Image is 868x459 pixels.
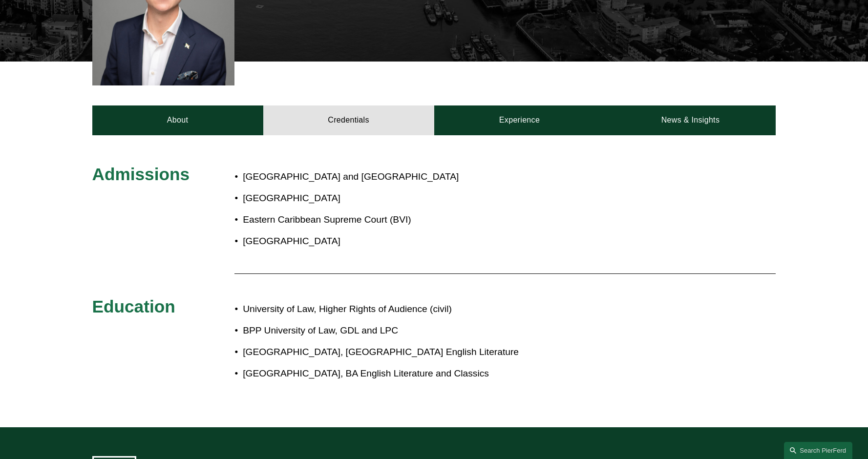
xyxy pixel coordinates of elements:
[263,105,434,135] a: Credentials
[243,322,690,339] p: BPP University of Law, GDL and LPC
[605,105,776,135] a: News & Insights
[243,233,491,250] p: [GEOGRAPHIC_DATA]
[243,344,690,361] p: [GEOGRAPHIC_DATA], [GEOGRAPHIC_DATA] English Literature
[784,442,852,459] a: Search this site
[243,365,690,382] p: [GEOGRAPHIC_DATA], BA English Literature and Classics
[243,168,491,186] p: [GEOGRAPHIC_DATA] and [GEOGRAPHIC_DATA]
[243,211,491,229] p: Eastern Caribbean Supreme Court (BVI)
[243,301,690,318] p: University of Law, Higher Rights of Audience (civil)
[92,297,175,316] span: Education
[243,190,491,207] p: [GEOGRAPHIC_DATA]
[92,165,190,184] span: Admissions
[92,105,263,135] a: About
[434,105,605,135] a: Experience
